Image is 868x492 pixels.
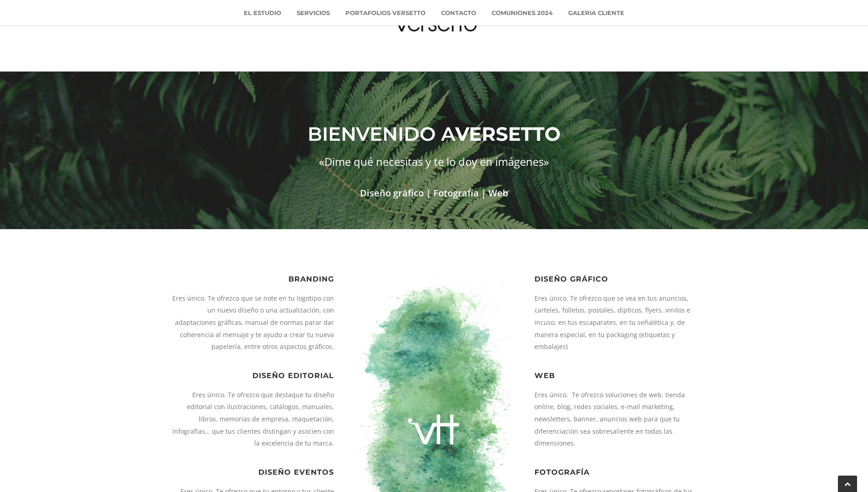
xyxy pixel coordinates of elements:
strong: Versetto [455,122,560,146]
h6: Fotografía [534,468,699,477]
h3: «Dime qué necesitas y te lo doy en imágenes» [170,152,699,171]
p: Eres único. Te ofrezco que se note en tu logotipo con un nuevo diseño o una actualización, con ad... [170,292,334,353]
h1: Bienvenido a [170,117,699,152]
h6: Web [534,371,699,380]
h6: Branding [170,275,334,283]
h6: Diseño eventos [170,468,334,477]
p: Eres único. Te ofrezco que destaque tu diseño editorial con ilustraciones, catálogos, manuales, l... [170,389,334,450]
p: Eres único. Te ofrezco que se vea en tus anuncios, carteles, folletos, postales, dípticos, flyers... [534,292,699,353]
h6: Diseño Gráfico [534,275,699,283]
h6: Diseño Editorial [170,371,334,380]
h2: Diseño gráfico | Fotografía | Web [170,185,699,201]
p: Eres único. Te ofrezco soluciones de web, tienda online, blog, redes sociales, e-mail marketing, ... [534,389,699,450]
